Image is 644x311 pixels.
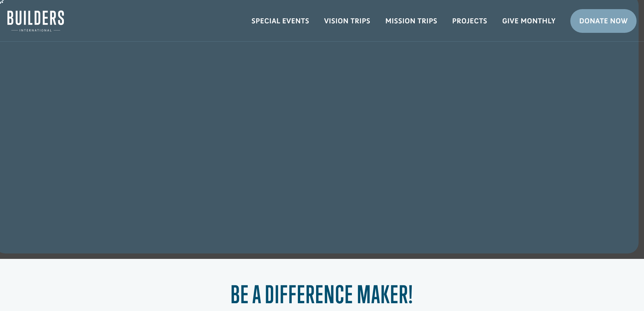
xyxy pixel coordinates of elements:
a: Projects [445,11,495,31]
a: Special Events [244,11,317,31]
img: Builders International [7,10,64,31]
a: Give Monthly [495,11,563,31]
a: Donate Now [570,9,637,33]
a: Vision Trips [317,11,378,31]
a: Mission Trips [378,11,445,31]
